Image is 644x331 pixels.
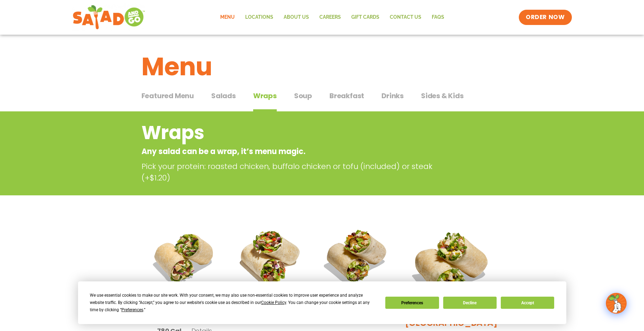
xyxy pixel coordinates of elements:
span: Salads [211,91,236,101]
button: Accept [501,297,554,309]
img: Product photo for Tuscan Summer Wrap [147,219,222,295]
a: Careers [314,9,346,25]
button: Preferences [385,297,439,309]
p: Any salad can be a wrap, it’s menu magic. [141,146,447,157]
div: We use essential cookies to make our site work. With your consent, we may also use non-essential ... [90,292,377,314]
button: Decline [443,297,497,309]
a: About Us [278,9,314,25]
a: Contact Us [385,9,427,25]
nav: Menu [215,9,449,25]
img: wpChatIcon [607,294,626,313]
a: GIFT CARDS [346,9,385,25]
a: FAQs [427,9,449,25]
span: Preferences [121,307,143,312]
div: Cookie Consent Prompt [78,281,566,324]
span: Cookie Policy [261,300,286,305]
img: Product photo for Roasted Autumn Wrap [319,219,394,295]
img: Product photo for BBQ Ranch Wrap [405,219,498,312]
span: Soup [294,91,312,101]
span: Sides & Kids [421,91,464,101]
span: Breakfast [329,91,364,101]
a: Locations [240,9,278,25]
img: Product photo for Fajita Wrap [233,219,308,295]
span: Wraps [253,91,277,101]
h1: Menu [141,48,503,85]
img: new-SAG-logo-768×292 [72,3,146,31]
h2: Wraps [141,119,447,147]
span: Featured Menu [141,91,194,101]
div: Tabbed content [141,88,503,112]
span: Drinks [381,91,404,101]
a: Menu [215,9,240,25]
span: ORDER NOW [526,13,565,22]
p: Pick your protein: roasted chicken, buffalo chicken or tofu (included) or steak (+$1.20) [141,161,450,184]
a: ORDER NOW [519,10,572,25]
